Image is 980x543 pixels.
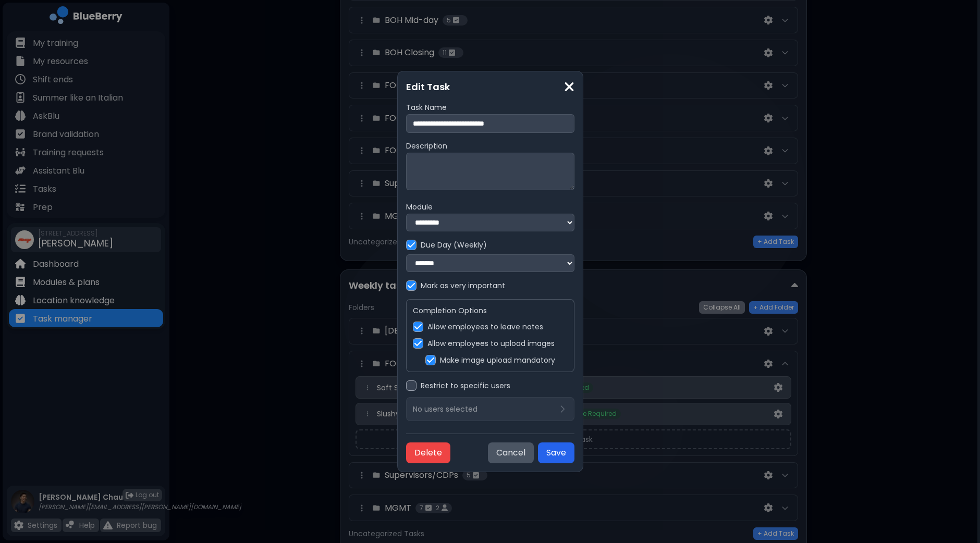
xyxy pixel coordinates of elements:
[421,381,510,390] label: Restrict to specific users
[421,240,487,250] label: Due Day (Weekly)
[488,442,534,463] button: Cancel
[406,442,450,463] button: Delete
[427,339,555,348] label: Allow employees to upload images
[427,356,434,364] img: check
[413,306,568,315] h4: Completion Options
[440,355,555,365] label: Make image upload mandatory
[406,103,574,112] label: Task Name
[427,322,543,331] label: Allow employees to leave notes
[414,339,422,348] img: check
[406,202,574,212] label: Module
[414,323,422,331] img: check
[564,80,574,94] img: close icon
[406,141,574,151] label: Description
[408,241,415,249] img: check
[421,281,505,290] label: Mark as very important
[408,281,415,290] img: check
[406,80,574,94] h3: Edit Task
[538,442,574,463] button: Save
